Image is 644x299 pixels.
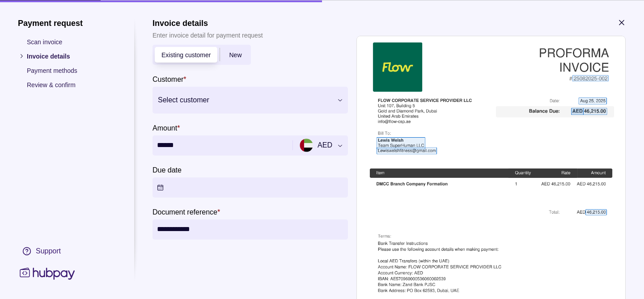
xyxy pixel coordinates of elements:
p: Enter invoice detail for payment request [153,30,263,40]
span: New [229,51,241,59]
input: amount [157,135,286,155]
p: Customer [153,75,183,83]
p: Scan invoice [27,37,116,46]
p: Document reference [153,208,217,215]
input: Document reference [157,219,343,239]
span: Existing customer [161,51,211,59]
div: Support [36,246,61,256]
label: Amount [153,122,180,133]
label: Document reference [153,206,220,217]
p: Invoice details [27,51,116,61]
a: Support [18,241,116,260]
p: Due date [153,166,182,173]
p: Review & confirm [27,80,116,89]
h1: Payment request [18,18,116,28]
p: Amount [153,124,177,131]
h1: Invoice details [153,18,263,28]
label: Due date [153,164,182,175]
button: Due date [153,177,348,197]
p: Payment methods [27,65,116,75]
label: Customer [153,73,186,84]
div: newRemitter [153,44,251,64]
